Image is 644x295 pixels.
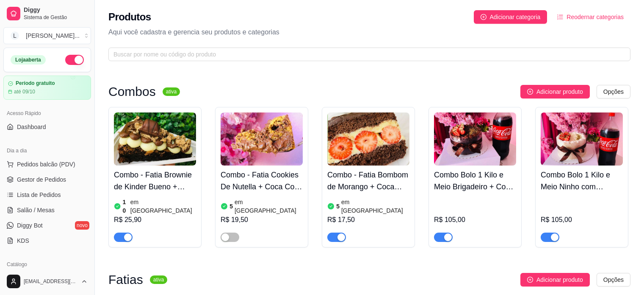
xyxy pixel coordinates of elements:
[14,88,35,95] article: até 09/10
[221,215,303,225] div: R$ 19,50
[3,144,91,157] div: Dia a dia
[603,275,624,284] span: Opções
[3,188,91,202] a: Lista de Pedidos
[3,234,91,247] a: KDS
[3,107,91,120] div: Acesso Rápido
[130,198,196,215] article: em [GEOGRAPHIC_DATA]
[108,27,630,37] p: Aqui você cadastra e gerencia seu produtos e categorias
[474,10,547,24] button: Adicionar categoria
[541,169,623,193] h4: Combo Bolo 1 Kilo e Meio Ninho com Morango + Coca Cola 2 litros Original
[114,112,196,166] img: product-image
[11,31,19,40] span: L
[3,76,91,100] a: Período gratuitoaté 09/10
[17,206,55,214] span: Salão / Mesas
[327,215,409,225] div: R$ 17,50
[3,258,91,271] div: Catálogo
[17,236,29,245] span: KDS
[520,85,590,98] button: Adicionar produto
[541,112,623,166] img: product-image
[65,55,84,65] button: Alterar Status
[123,198,129,215] article: 10
[536,275,583,284] span: Adicionar produto
[520,273,590,287] button: Adicionar produto
[336,202,340,211] article: 5
[434,112,516,166] img: product-image
[24,14,88,21] span: Sistema de Gestão
[113,50,619,59] input: Buscar por nome ou código do produto
[3,271,91,292] button: [EMAIL_ADDRESS][DOMAIN_NAME]
[341,198,409,215] article: em [GEOGRAPHIC_DATA]
[3,120,91,134] a: Dashboard
[229,202,233,211] article: 5
[527,277,533,283] span: plus-circle
[26,31,80,40] div: [PERSON_NAME] ...
[541,215,623,225] div: R$ 105,00
[481,14,486,20] span: plus-circle
[597,273,630,287] button: Opções
[3,27,91,44] button: Select a team
[557,14,563,20] span: ordered-list
[603,87,624,96] span: Opções
[327,112,409,166] img: product-image
[490,12,541,22] span: Adicionar categoria
[108,275,143,285] h3: Fatias
[17,123,46,131] span: Dashboard
[434,215,516,225] div: R$ 105,00
[108,10,151,24] h2: Produtos
[3,3,91,24] a: DiggySistema de Gestão
[114,169,196,193] h4: Combo - Fatia Brownie de Kinder Bueno + Coca - Cola 200 ml
[150,275,167,284] sup: ativa
[536,87,583,96] span: Adicionar produto
[17,160,75,169] span: Pedidos balcão (PDV)
[550,10,630,24] button: Reodernar categorias
[108,87,156,97] h3: Combos
[163,87,180,96] sup: ativa
[3,157,91,171] button: Pedidos balcão (PDV)
[3,219,91,232] a: Diggy Botnovo
[114,215,196,225] div: R$ 25,90
[17,191,61,199] span: Lista de Pedidos
[327,169,409,193] h4: Combo - Fatia Bombom de Morango + Coca Cola 200ml
[567,12,624,22] span: Reodernar categorias
[17,221,43,230] span: Diggy Bot
[221,112,303,166] img: product-image
[24,6,88,14] span: Diggy
[597,85,630,98] button: Opções
[235,198,303,215] article: em [GEOGRAPHIC_DATA]
[527,89,533,95] span: plus-circle
[3,173,91,186] a: Gestor de Pedidos
[3,203,91,217] a: Salão / Mesas
[16,80,55,87] article: Período gratuito
[434,169,516,193] h4: Combo Bolo 1 Kilo e Meio Brigadeiro + Coca Cola 2 litros Original
[221,169,303,193] h4: Combo - Fatia Cookies De Nutella + Coca Cola 200ml
[24,278,77,285] span: [EMAIL_ADDRESS][DOMAIN_NAME]
[11,55,46,65] div: Loja aberta
[17,175,66,184] span: Gestor de Pedidos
